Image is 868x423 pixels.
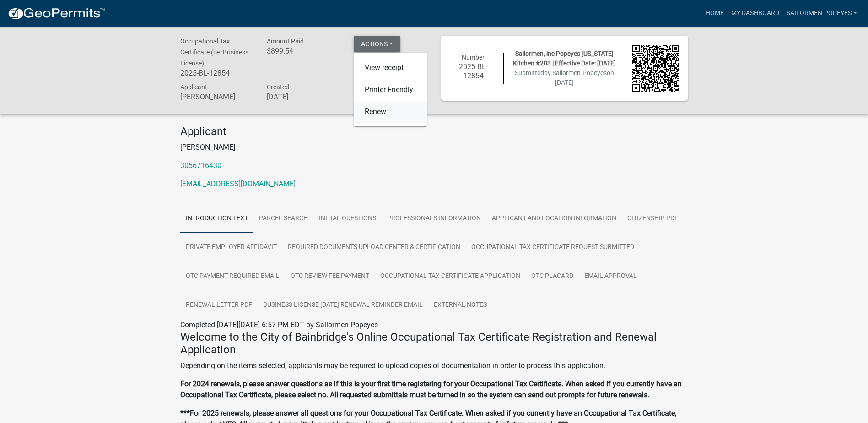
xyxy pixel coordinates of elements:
a: My Dashboard [728,5,783,22]
a: [EMAIL_ADDRESS][DOMAIN_NAME] [180,179,296,188]
p: [PERSON_NAME] [180,142,688,153]
a: Applicant and Location Information [486,204,622,233]
span: Submitted on [DATE] [515,69,614,86]
a: External Notes [428,291,492,320]
a: OTC Payment Required Email [180,262,285,291]
span: Amount Paid [267,38,304,45]
h6: 2025-BL-12854 [180,69,253,77]
span: Applicant [180,83,207,91]
a: Initial Questions [313,204,382,233]
span: by Sailormen-Popeyes [544,69,607,76]
a: View receipt [354,57,427,79]
a: Email Approval [579,262,642,291]
a: Occupational Tax Certificate Application [375,262,526,291]
a: Professionals Information [382,204,486,233]
h6: $899.54 [267,47,340,55]
span: Created [267,83,289,91]
a: Introduction Text [180,204,253,233]
a: Printer Friendly [354,79,427,101]
button: Actions [354,36,400,52]
div: Actions [354,53,427,126]
a: OTC Placard [526,262,579,291]
span: Sailormen, inc Popeyes [US_STATE] Kitchen #203 | Effective Date: [DATE] [513,50,616,67]
a: Sailormen-Popeyes [783,5,861,22]
h4: Applicant [180,125,688,138]
span: Number [462,54,485,61]
h6: [DATE] [267,92,340,101]
a: Renewal Letter PDF [180,291,258,320]
span: Occupational Tax Certificate (i.e. Business License) [180,38,248,67]
a: Occupational Tax Certificate Request Submitted [466,233,640,262]
a: Private Employer Affidavit [180,233,282,262]
a: Business License [DATE] Renewal Reminder Email [258,291,428,320]
img: QR code [632,45,679,92]
a: 3056716430 [180,161,221,170]
span: Completed [DATE][DATE] 6:57 PM EDT by Sailormen-Popeyes [180,320,378,329]
a: Parcel search [253,204,313,233]
strong: For 2024 renewals, please answer questions as if this is your first time registering for your Occ... [180,380,682,399]
a: Required Documents Upload Center & Certification [282,233,466,262]
h4: Welcome to the City of Bainbridge's Online Occupational Tax Certificate Registration and Renewal ... [180,331,688,357]
a: Renew [354,101,427,123]
a: Home [702,5,728,22]
a: Citizenship PDF [622,204,684,233]
a: OTC Review Fee Payment [285,262,375,291]
h6: [PERSON_NAME] [180,92,253,101]
p: Depending on the items selected, applicants may be required to upload copies of documentation in ... [180,360,688,371]
h6: 2025-BL-12854 [450,62,497,80]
